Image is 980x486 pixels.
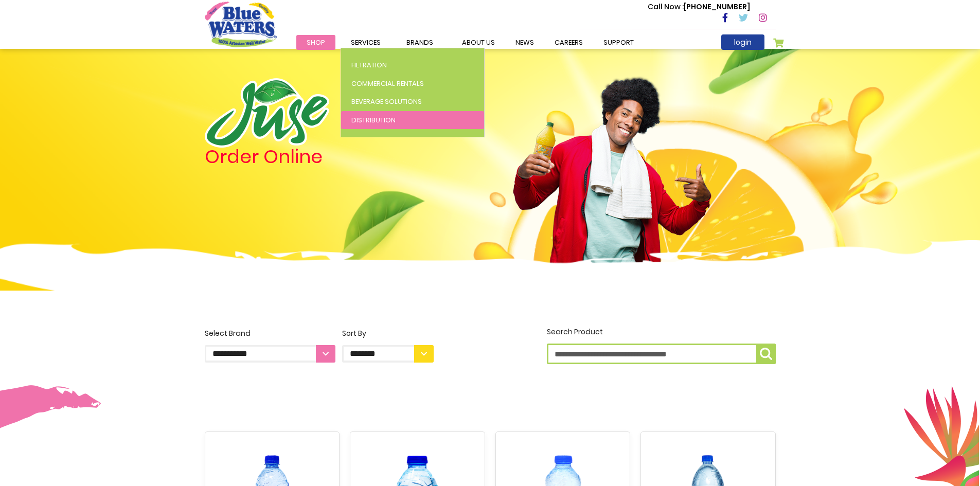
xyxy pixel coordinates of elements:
[351,38,381,47] span: Services
[547,327,776,364] label: Search Product
[505,35,544,50] a: News
[205,345,335,363] select: Select Brand
[760,348,772,360] img: search-icon.png
[406,38,433,47] span: Brands
[205,328,335,363] label: Select Brand
[307,38,325,47] span: Shop
[205,78,329,148] img: logo
[351,115,396,125] span: Distribution
[648,2,750,12] p: [PHONE_NUMBER]
[205,2,277,47] a: store logo
[351,97,422,106] span: Beverage Solutions
[547,344,776,364] input: Search Product
[756,344,776,364] button: Search Product
[721,34,764,50] a: login
[205,148,434,166] h4: Order Online
[452,35,505,50] a: about us
[512,59,712,279] img: man.png
[351,60,387,70] span: Filtration
[342,328,434,339] div: Sort By
[342,345,434,363] select: Sort By
[593,35,644,50] a: support
[648,2,684,12] span: Call Now :
[351,79,424,88] span: Commercial Rentals
[544,35,593,50] a: careers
